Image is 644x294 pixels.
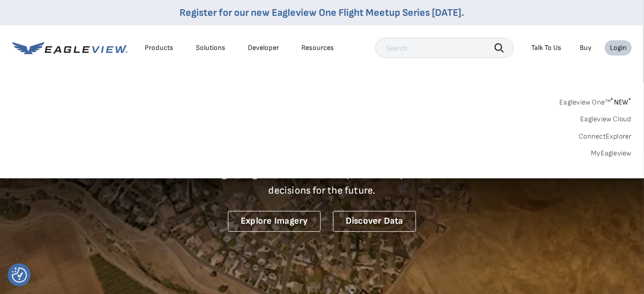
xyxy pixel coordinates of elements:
a: ConnectExplorer [579,132,632,141]
a: Discover Data [333,211,416,232]
a: Buy [580,43,591,52]
button: Consent Preferences [12,268,27,283]
input: Search [375,38,514,58]
div: Resources [301,43,334,52]
img: Revisit consent button [12,268,27,283]
a: MyEagleview [591,149,632,158]
div: Talk To Us [531,43,561,52]
a: Developer [248,43,279,52]
span: NEW [611,98,632,106]
a: Eagleview One™*NEW* [559,95,632,106]
a: Register for our new Eagleview One Flight Meetup Series [DATE]. [180,7,465,19]
a: Explore Imagery [228,211,321,232]
div: Products [145,43,173,52]
div: Solutions [196,43,225,52]
div: Login [610,43,627,52]
a: Eagleview Cloud [580,115,632,124]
